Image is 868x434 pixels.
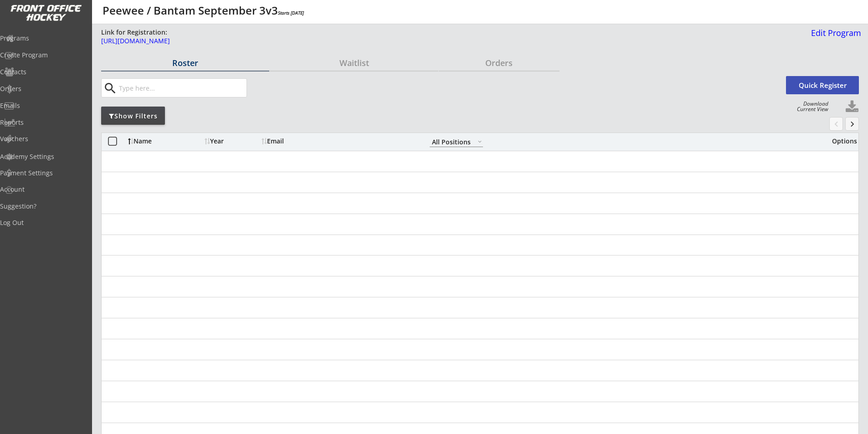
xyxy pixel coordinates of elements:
button: Quick Register [786,76,859,94]
button: search [103,81,118,96]
div: Waitlist [270,59,438,67]
button: chevron_left [829,117,843,131]
div: Download Current View [792,101,828,112]
button: Click to download full roster. Your browser settings may try to block it, check your security set... [845,100,859,114]
div: [URL][DOMAIN_NAME] [101,38,560,44]
div: Year [205,138,259,144]
div: Options [825,138,857,144]
div: Link for Registration: [101,28,169,37]
div: Roster [101,59,269,67]
a: [URL][DOMAIN_NAME] [101,38,560,49]
div: Show Filters [101,112,165,121]
div: Name [128,138,202,144]
input: Type here... [117,79,247,97]
div: Orders [439,59,560,67]
button: keyboard_arrow_right [845,117,859,131]
div: Email [262,138,344,144]
em: Starts [DATE] [278,10,304,16]
div: Edit Program [807,29,861,37]
a: Edit Program [807,29,861,45]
